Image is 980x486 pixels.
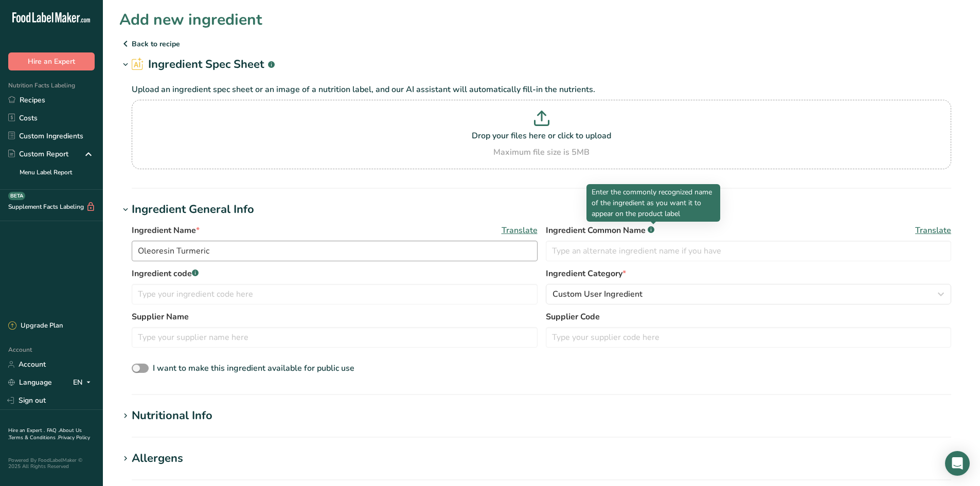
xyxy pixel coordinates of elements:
a: FAQ . [47,427,59,434]
button: Hire an Expert [8,52,95,70]
span: Translate [915,224,951,237]
div: Allergens [132,450,183,467]
p: Upload an ingredient spec sheet or an image of a nutrition label, and our AI assistant will autom... [132,83,951,96]
h1: Add new ingredient [119,8,262,31]
span: Custom User Ingredient [553,288,643,300]
a: Privacy Policy [58,434,90,441]
div: Nutritional Info [132,407,212,424]
input: Type an alternate ingredient name if you have [546,241,952,261]
div: BETA [8,192,25,200]
div: Powered By FoodLabelMaker © 2025 All Rights Reserved [8,457,95,470]
input: Type your supplier code here [546,327,952,348]
label: Ingredient Category [546,267,952,280]
p: Back to recipe [119,38,964,50]
label: Supplier Name [132,311,538,323]
div: Open Intercom Messenger [945,451,970,476]
div: Upgrade Plan [8,321,63,331]
span: Ingredient Name [132,224,200,237]
h2: Ingredient Spec Sheet [132,56,275,73]
a: Terms & Conditions . [9,434,58,441]
p: Enter the commonly recognized name of the ingredient as you want it to appear on the product label [592,187,715,219]
div: EN [73,376,95,389]
input: Type your ingredient code here [132,284,538,304]
label: Supplier Code [546,311,952,323]
div: Ingredient General Info [132,201,254,218]
input: Type your supplier name here [132,327,538,348]
div: Maximum file size is 5MB [134,146,949,158]
a: About Us . [8,427,82,441]
label: Ingredient code [132,267,538,280]
a: Hire an Expert . [8,427,45,434]
button: Custom User Ingredient [546,284,952,304]
div: Custom Report [8,149,68,159]
span: Ingredient Common Name [546,224,654,237]
input: Type your ingredient name here [132,241,538,261]
a: Language [8,373,52,391]
span: I want to make this ingredient available for public use [153,363,354,374]
p: Drop your files here or click to upload [134,130,949,142]
span: Translate [502,224,538,237]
